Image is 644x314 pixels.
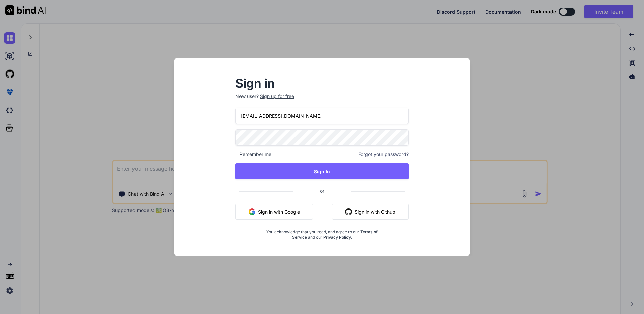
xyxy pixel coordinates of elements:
a: Terms of Service [292,229,378,240]
button: Sign in with Google [235,204,313,220]
button: Sign In [235,163,409,179]
span: or [293,183,351,199]
div: Sign up for free [260,93,294,100]
span: Remember me [235,151,271,158]
span: Forgot your password? [358,151,409,158]
input: Login or Email [235,108,409,124]
img: google [249,208,255,215]
a: Privacy Policy. [323,235,352,240]
h2: Sign in [235,78,409,89]
img: github [345,208,352,215]
p: New user? [235,93,409,108]
button: Sign in with Github [332,204,409,220]
div: You acknowledge that you read, and agree to our and our [264,225,380,240]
